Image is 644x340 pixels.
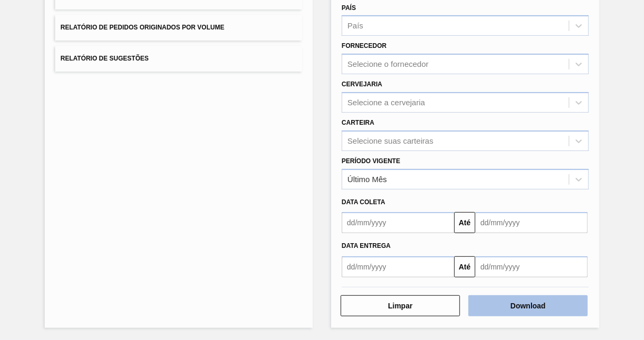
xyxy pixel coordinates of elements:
span: Data coleta [342,198,385,206]
div: Selecione a cervejaria [347,98,425,107]
div: Selecione suas carteiras [347,136,433,145]
button: Limpar [341,295,460,316]
input: dd/mm/yyyy [475,256,588,277]
label: Fornecedor [342,42,386,49]
input: dd/mm/yyyy [342,256,454,277]
span: Data Entrega [342,242,391,249]
div: Último Mês [347,175,387,184]
input: dd/mm/yyyy [475,212,588,233]
button: Até [454,256,475,277]
button: Relatório de Pedidos Originados por Volume [55,15,302,41]
span: Relatório de Pedidos Originados por Volume [60,24,224,31]
div: Selecione o fornecedor [347,60,428,69]
label: Período Vigente [342,157,400,165]
label: Cervejaria [342,81,382,88]
button: Download [468,295,588,316]
span: Relatório de Sugestões [60,55,149,62]
input: dd/mm/yyyy [342,212,454,233]
label: País [342,4,356,12]
button: Até [454,212,475,233]
button: Relatório de Sugestões [55,46,302,72]
div: País [347,22,363,31]
label: Carteira [342,119,374,126]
